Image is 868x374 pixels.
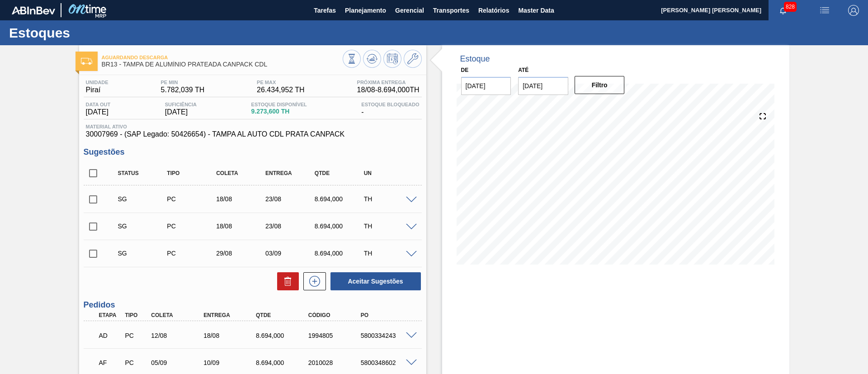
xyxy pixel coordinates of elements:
div: 29/08/2025 [214,250,269,257]
span: Relatórios [478,5,509,16]
div: Sugestão Criada [116,250,170,257]
div: Sugestão Criada [116,223,170,230]
div: 23/08/2025 [263,195,318,203]
div: 03/09/2025 [263,250,318,257]
div: TH [362,250,416,257]
button: Atualizar Gráfico [363,50,381,68]
div: 8.694,000 [312,195,367,203]
h3: Sugestões [84,147,422,157]
div: Status [116,170,170,176]
span: 26.434,952 TH [257,86,305,94]
span: 18/08 - 8.694,000 TH [357,86,420,94]
img: Ícone [81,58,92,65]
div: Nova sugestão [299,272,326,290]
div: Aguardando Descarga [97,326,124,346]
div: Entrega [201,312,260,318]
h3: Pedidos [84,300,422,310]
div: 2010028 [306,359,365,366]
div: Estoque [460,54,490,64]
div: TH [362,195,416,203]
div: 18/08/2025 [214,223,269,230]
div: Qtde [312,170,367,176]
div: 18/08/2025 [214,195,269,203]
div: Entrega [263,170,318,176]
div: 5800334243 [359,332,417,339]
div: Tipo [165,170,219,176]
img: Logout [848,5,859,16]
span: 5.782,039 TH [161,86,205,94]
div: 05/09/2025 [149,359,208,366]
span: [DATE] [165,108,197,116]
img: userActions [819,5,830,16]
span: Material ativo [86,124,420,129]
p: AF [99,359,122,366]
button: Visão Geral dos Estoques [343,50,361,68]
span: Aguardando Descarga [102,55,343,60]
div: Aceitar Sugestões [326,271,422,291]
p: AD [99,332,122,339]
div: 23/08/2025 [263,223,318,230]
div: Tipo [123,312,150,318]
div: Sugestão Criada [116,195,170,203]
span: Estoque Bloqueado [361,102,419,107]
div: 10/09/2025 [201,359,260,366]
div: 8.694,000 [312,250,367,257]
div: TH [362,223,416,230]
div: Coleta [214,170,269,176]
span: Estoque Disponível [251,102,307,107]
div: 8.694,000 [312,223,367,230]
div: - [359,102,421,116]
div: Coleta [149,312,208,318]
div: Pedido de Compra [165,223,219,230]
img: TNhmsLtSVTkK8tSr43FrP2fwEKptu5GPRR3wAAAABJRU5ErkJggg== [12,6,55,14]
span: 828 [784,2,797,12]
span: PE MIN [161,80,205,85]
span: Transportes [433,5,469,16]
div: Pedido de Compra [123,332,150,339]
label: Até [518,67,528,73]
div: Código [306,312,365,318]
span: BR13 - TAMPA DE ALUMÍNIO PRATEADA CANPACK CDL [102,61,343,68]
div: Aguardando Faturamento [97,353,124,373]
div: Excluir Sugestões [273,272,299,290]
div: Pedido de Compra [123,359,150,366]
span: Data out [86,102,111,107]
label: De [461,67,469,73]
h1: Estoques [9,28,170,38]
button: Notificações [769,4,797,17]
span: Unidade [86,80,108,85]
span: Próxima Entrega [357,80,420,85]
div: UN [362,170,416,176]
span: Master Data [518,5,554,16]
span: 30007969 - (SAP Legado: 50426654) - TAMPA AL AUTO CDL PRATA CANPACK [86,130,420,138]
div: 8.694,000 [254,332,312,339]
div: 8.694,000 [254,359,312,366]
div: 1994805 [306,332,365,339]
div: Pedido de Compra [165,250,219,257]
button: Programar Estoque [383,50,401,68]
button: Filtro [575,76,625,94]
span: PE MAX [257,80,305,85]
span: [DATE] [86,108,111,116]
div: 12/08/2025 [149,332,208,339]
span: Suficiência [165,102,197,107]
span: Tarefas [314,5,336,16]
span: 9.273,600 TH [251,108,307,115]
div: 18/08/2025 [201,332,260,339]
span: Piraí [86,86,108,94]
div: PO [359,312,417,318]
div: Pedido de Compra [165,195,219,203]
input: dd/mm/yyyy [461,77,511,95]
div: 5800348602 [359,359,417,366]
button: Aceitar Sugestões [330,272,421,290]
button: Ir ao Master Data / Geral [404,50,422,68]
input: dd/mm/yyyy [518,77,568,95]
div: Etapa [97,312,124,318]
span: Planejamento [345,5,386,16]
span: Gerencial [395,5,424,16]
div: Qtde [254,312,312,318]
